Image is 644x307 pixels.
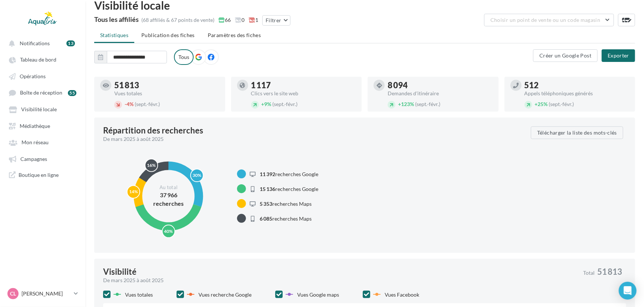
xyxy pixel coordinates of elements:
[20,156,47,162] span: Campagnes
[490,17,600,23] span: Choisir un point de vente ou un code magasin
[4,152,81,165] a: Campagnes
[260,186,276,192] span: 15 136
[125,101,134,107] span: 4%
[273,101,298,107] span: (sept.-févr.)
[398,101,401,107] span: +
[549,101,574,107] span: (sept.-févr.)
[4,69,81,83] a: Opérations
[4,53,81,66] a: Tableau de bord
[531,126,623,139] button: Télécharger la liste des mots-clés
[6,287,79,301] a: CL [PERSON_NAME]
[260,171,319,177] span: recherches Google
[388,91,493,96] div: Demandes d'itinéraire
[260,215,312,222] span: recherches Maps
[218,16,231,24] span: 66
[385,291,419,298] span: Vues Facebook
[297,291,339,298] span: Vues Google maps
[125,291,153,298] span: Vues totales
[262,15,290,26] button: Filtrer
[260,186,319,192] span: recherches Google
[103,268,137,276] div: Visibilité
[4,86,81,99] a: Boîte de réception 55
[125,101,126,107] span: -
[22,139,49,146] span: Mon réseau
[114,91,219,96] div: Vues totales
[94,16,139,23] div: Tous les affiliés
[141,16,214,24] div: (68 affiliés & 67 points de vente)
[4,168,81,181] a: Boutique en ligne
[4,119,81,132] a: Médiathèque
[20,90,62,96] span: Boîte de réception
[208,32,261,38] span: Paramètres des fiches
[260,215,273,222] span: 6 085
[484,14,614,26] button: Choisir un point de vente ou un code magasin
[66,40,75,46] div: 13
[4,102,81,116] a: Visibilité locale
[174,49,194,65] label: Tous
[21,106,57,113] span: Visibilité locale
[619,282,637,300] div: Open Intercom Messenger
[235,16,244,24] span: 0
[388,81,493,89] div: 8 094
[251,81,356,89] div: 1 117
[22,290,71,297] p: [PERSON_NAME]
[103,135,525,143] div: De mars 2025 à août 2025
[141,32,195,38] span: Publication des fiches
[114,81,219,89] div: 51 813
[535,101,538,107] span: +
[135,101,160,107] span: (sept.-févr.)
[602,49,635,62] button: Exporter
[260,171,276,177] span: 11 392
[260,201,312,207] span: recherches Maps
[262,101,272,107] span: 9%
[20,40,50,46] span: Notifications
[10,290,16,297] span: CL
[19,171,59,178] span: Boutique en ligne
[103,126,203,135] div: Répartition des recherches
[533,49,598,62] button: Créer un Google Post
[103,277,577,284] div: De mars 2025 à août 2025
[260,201,273,207] span: 5 353
[4,36,78,50] button: Notifications 13
[198,291,252,298] span: Vues recherche Google
[251,91,356,96] div: Clics vers le site web
[525,91,630,96] div: Appels téléphoniques générés
[525,81,630,89] div: 512
[398,101,414,107] span: 123%
[68,90,76,96] div: 55
[262,101,264,107] span: +
[535,101,548,107] span: 25%
[20,123,50,129] span: Médiathèque
[597,268,622,276] span: 51 813
[249,16,258,24] span: 1
[4,135,81,149] a: Mon réseau
[20,73,46,79] span: Opérations
[583,270,595,275] span: Total
[20,57,56,63] span: Tableau de bord
[415,101,440,107] span: (sept.-févr.)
